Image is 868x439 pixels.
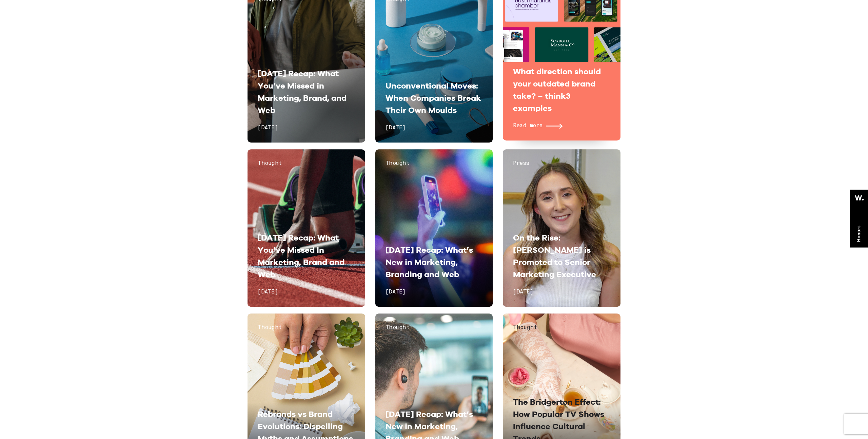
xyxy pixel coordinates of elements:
[386,81,481,115] span: Unconventional Moves: When Companies Break Their Own Moulds
[386,125,406,131] span: [DATE]
[258,325,282,330] span: Thought
[258,125,278,131] span: [DATE]
[513,66,601,113] span: What direction should your outdated brand take? – think3 examples
[513,325,537,330] span: Thought
[386,289,406,295] span: [DATE]
[258,289,278,295] span: [DATE]
[258,161,282,167] span: Thought
[513,289,533,295] span: [DATE]
[513,161,529,167] span: Press
[386,161,410,167] span: Thought
[386,325,410,330] span: Thought
[258,233,344,279] span: [DATE] Recap: What You’ve Missed In Marketing, Brand and Web
[513,233,596,279] span: On the Rise: [PERSON_NAME] is Promoted to Senior Marketing Executive
[386,245,473,279] span: [DATE] Recap: What’s New in Marketing, Branding and Web
[258,69,347,115] span: [DATE] Recap: What You’ve Missed in Marketing, Brand, and Web
[513,122,542,131] span: Read more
